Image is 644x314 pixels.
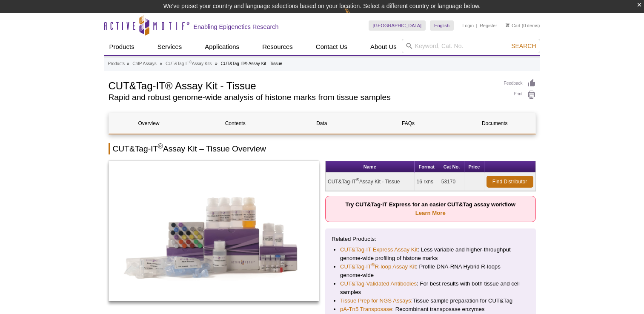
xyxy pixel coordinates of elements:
button: Search [509,42,538,50]
input: Keyword, Cat. No. [402,39,540,53]
img: CUT&Tag-IT Assay Kit - Tissue [109,161,319,301]
sup: ® [158,143,163,150]
a: Learn More [415,210,446,216]
th: Cat No. [439,161,465,173]
sup: ® [189,60,192,64]
th: Name [326,161,415,173]
img: Your Cart [506,23,509,27]
a: FAQs [368,113,448,134]
a: Overview [109,113,189,134]
a: Contact Us [311,39,352,55]
a: pA-Tn5 Transposase [340,305,392,314]
th: Price [464,161,484,173]
p: Related Products: [332,235,530,243]
a: CUT&Tag-IT®Assay Kits [166,60,212,68]
td: 16 rxns [415,173,439,191]
li: CUT&Tag-IT® Assay Kit - Tissue [220,61,282,66]
th: Format [415,161,439,173]
a: Find Distributor [487,176,533,188]
h1: CUT&Tag-IT® Assay Kit - Tissue [109,79,495,91]
a: Feedback [504,79,536,88]
a: Services [152,39,187,55]
li: » [160,61,163,66]
td: CUT&Tag-IT Assay Kit - Tissue [326,173,415,191]
sup: ® [371,262,375,267]
a: ChIP Assays [132,60,157,68]
span: Search [511,43,536,49]
a: About Us [365,39,402,55]
li: : Profile DNA-RNA Hybrid R-loops genome-wide [340,263,521,280]
a: Register [480,23,497,29]
img: Change Here [344,6,367,26]
li: (0 items) [506,20,540,31]
h2: Enabling Epigenetics Research [194,23,279,31]
a: Print [504,90,536,100]
li: » [215,61,218,66]
a: [GEOGRAPHIC_DATA] [369,20,426,31]
a: CUT&Tag-Validated Antibodies [340,280,417,288]
li: | [476,20,478,31]
a: Cart [506,23,521,29]
a: Products [104,39,140,55]
a: Applications [200,39,244,55]
a: CUT&Tag-IT Express Assay Kit [340,245,418,254]
li: : For best results with both tissue and cell samples [340,280,521,297]
a: Documents [455,113,535,134]
li: : Recombinant transposase enzymes [340,305,521,314]
a: Tissue Prep for NGS Assays: [340,297,412,305]
a: English [430,20,454,31]
a: CUT&Tag-IT®R-loop Assay Kit [340,263,416,271]
sup: ® [356,177,359,182]
h2: Rapid and robust genome-wide analysis of histone marks from tissue samples [109,94,495,101]
td: 53170 [439,173,465,191]
a: Products [108,60,125,68]
a: Contents [195,113,275,134]
li: Tissue sample preparation for CUT&Tag [340,297,521,305]
li: » [127,61,129,66]
strong: Try CUT&Tag-IT Express for an easier CUT&Tag assay workflow [345,201,515,216]
h2: CUT&Tag-IT Assay Kit – Tissue Overview [109,143,536,154]
li: : Less variable and higher-throughput genome-wide profiling of histone marks [340,245,521,263]
a: Data [282,113,362,134]
a: Login [462,23,474,29]
a: Resources [257,39,298,55]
